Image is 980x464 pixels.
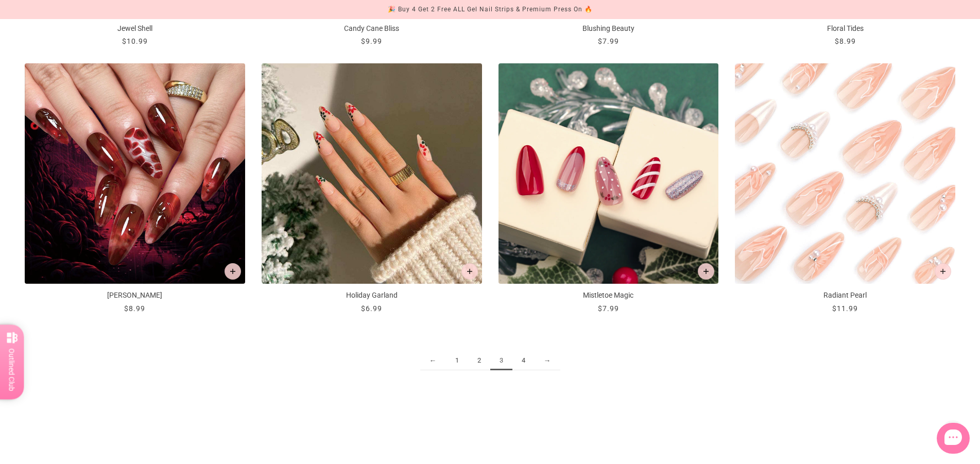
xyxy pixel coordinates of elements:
p: Jewel Shell [25,23,245,34]
a: ← [420,351,446,370]
span: $6.99 [361,304,382,313]
a: → [535,351,560,370]
p: Radiant Pearl [735,290,955,301]
a: Scarlet Shimmer [25,63,245,314]
p: Candy Cane Bliss [262,23,482,34]
span: $11.99 [832,304,858,313]
p: Mistletoe Magic [498,290,719,301]
button: Add to cart [935,263,951,280]
p: Blushing Beauty [498,23,719,34]
span: 3 [490,351,512,370]
a: 2 [468,351,490,370]
span: $7.99 [598,304,619,313]
button: Add to cart [461,263,478,280]
button: Add to cart [225,263,241,280]
span: $8.99 [124,304,145,313]
a: Mistletoe Magic [498,63,719,314]
a: Holiday Garland [262,63,482,314]
span: $9.99 [361,37,382,45]
a: 4 [512,351,535,370]
button: Add to cart [698,263,714,280]
span: $7.99 [598,37,619,45]
span: $10.99 [122,37,148,45]
div: 🎉 Buy 4 Get 2 Free ALL Gel Nail Strips & Premium Press On 🔥 [388,4,593,15]
a: 1 [446,351,468,370]
span: $8.99 [835,37,856,45]
p: [PERSON_NAME] [25,290,245,301]
a: Radiant Pearl [735,63,955,314]
p: Floral Tides [735,23,955,34]
p: Holiday Garland [262,290,482,301]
